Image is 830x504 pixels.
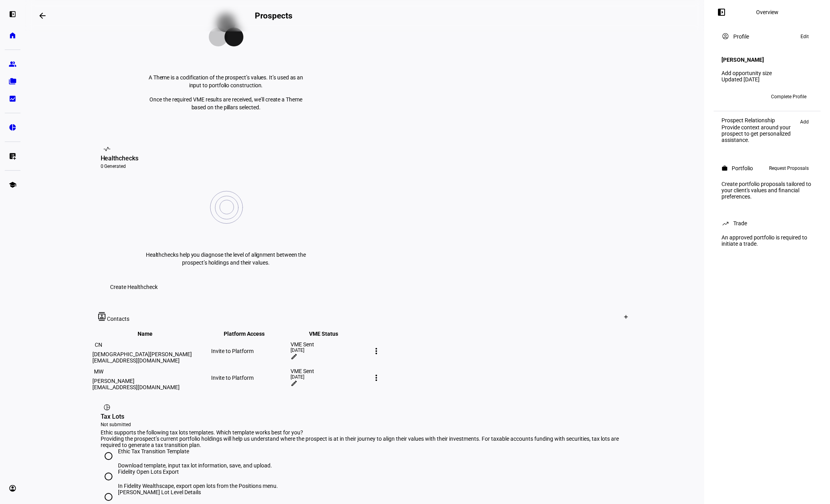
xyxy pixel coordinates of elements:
div: VME Sent [291,368,368,374]
div: Tax Lots [101,412,629,421]
p: Healthchecks help you diagnose the level of alignment between the prospect’s holdings and their v... [144,251,309,267]
span: KK [725,94,731,99]
a: group [5,56,20,72]
h2: Prospects [255,11,293,20]
eth-mat-symbol: left_panel_open [9,10,17,18]
div: Trade [733,220,747,226]
div: Create portfolio proposals tailored to your client's values and financial preferences. [717,178,817,203]
eth-mat-symbol: account_circle [9,484,17,492]
div: In Fidelity Wealthscape, export open lots from the Positions menu. [118,483,278,489]
eth-panel-overview-card-header: Trade [721,219,813,228]
div: Healthchecks [101,154,352,163]
a: home [5,28,20,43]
div: [DEMOGRAPHIC_DATA][PERSON_NAME] [92,351,210,357]
a: folder_copy [5,74,20,89]
div: [PERSON_NAME] [92,378,210,384]
a: bid_landscape [5,91,20,107]
div: Not submitted [101,421,629,428]
div: Invite to Platform [211,348,289,354]
a: Add opportunity size [721,70,772,76]
div: VME Sent [291,341,368,348]
mat-icon: more_vert [372,373,381,383]
div: Invite to Platform [211,375,289,381]
button: Request Proposals [765,164,813,173]
div: Providing the prospect’s current portfolio holdings will help us understand where the prospect is... [101,436,629,448]
div: Portfolio [732,165,753,171]
eth-mat-symbol: home [9,31,17,39]
mat-icon: pie_chart [103,403,111,411]
div: Prospect Relationship [721,117,796,123]
div: MW [92,365,105,378]
span: Platform Access [224,331,276,337]
span: Name [138,331,164,337]
eth-mat-symbol: bid_landscape [9,95,17,103]
div: Download template, input tax lot information, save, and upload. [118,462,272,469]
p: A Theme is a codification of the prospect’s values. It’s used as an input to portfolio construction. [144,74,309,89]
div: Fidelity Open Lots Export [118,469,278,475]
span: Edit [801,32,809,41]
mat-icon: edit [291,380,298,387]
div: CN [92,338,105,351]
mat-icon: arrow_backwards [38,11,47,20]
button: Complete Profile [765,90,813,103]
plt-vme-status-item: VME Sent [291,341,368,353]
div: Profile [733,33,749,40]
eth-mat-symbol: school [9,181,17,189]
div: Provide context around your prospect to get personalized assistance. [721,124,796,143]
mat-icon: contacts [98,312,107,321]
div: Ethic supports the following tax lots templates. Which template works best for you? [101,429,629,436]
mat-icon: work [721,165,728,171]
div: Updated [DATE] [721,76,813,83]
div: [DATE] [291,348,368,353]
button: Create Healthcheck [101,279,167,295]
div: [EMAIL_ADDRESS][DOMAIN_NAME] [92,357,210,364]
mat-icon: edit [291,353,298,360]
eth-panel-overview-card-header: Portfolio [721,164,813,173]
div: [PERSON_NAME] Lot Level Details [118,489,324,495]
button: Add [796,117,813,127]
span: Request Proposals [769,164,809,173]
div: [DATE] [291,374,368,380]
p: Once the required VME results are received, we’ll create a Theme based on the pillars selected. [144,96,309,111]
eth-mat-symbol: pie_chart [9,123,17,131]
span: Add [800,117,809,127]
button: Edit [797,32,813,41]
eth-mat-symbol: group [9,60,17,68]
div: 0 Generated [101,163,352,169]
eth-mat-symbol: folder_copy [9,77,17,85]
div: [EMAIL_ADDRESS][DOMAIN_NAME] [92,384,210,390]
mat-icon: trending_up [721,219,729,227]
div: Overview [756,9,778,15]
a: pie_chart [5,120,20,135]
span: Complete Profile [771,90,806,103]
mat-icon: more_vert [372,346,381,356]
div: Ethic Tax Transition Template [118,448,272,454]
h4: [PERSON_NAME] [721,57,764,63]
div: An approved portfolio is required to initiate a trade. [717,231,817,250]
span: Contacts [107,316,129,322]
mat-icon: left_panel_open [717,7,726,17]
mat-icon: vital_signs [103,145,111,153]
eth-mat-symbol: list_alt_add [9,152,17,160]
plt-vme-status-item: VME Sent [291,368,368,380]
span: Create Healthcheck [110,279,158,295]
eth-panel-overview-card-header: Profile [721,32,813,41]
mat-icon: account_circle [721,32,729,40]
span: VME Status [309,331,350,337]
